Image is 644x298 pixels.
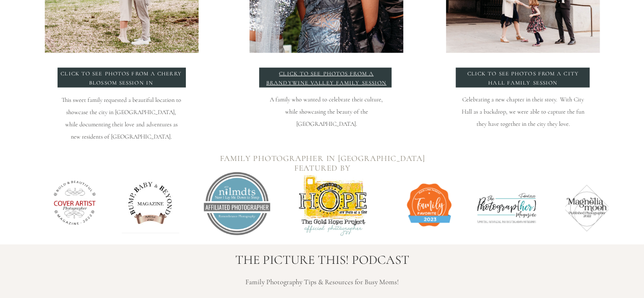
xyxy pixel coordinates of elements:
a: click to see photos from a Cherry blossom session in [GEOGRAPHIC_DATA] [60,69,183,88]
a: click to see photos from a City hall family session [462,69,584,85]
h2: the picture this! podcast [189,254,456,279]
p: This sweet family requested a beautiful location to showcase the city in [GEOGRAPHIC_DATA], while... [60,94,183,142]
a: click to see photos from a Brandywine Valley Family Session [265,69,388,85]
h3: Family Photographer In [GEOGRAPHIC_DATA] featured by [198,154,447,164]
p: A family who wanted to celebrate their culture, while showcasing the beauty of the [GEOGRAPHIC_DA... [265,93,388,142]
p: Celebrating a new chapter in their story. With City Hall as a backdrop, we were able to capture t... [462,93,584,142]
p: Family Photography Tips & Resources for Busy Moms! [156,275,489,292]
